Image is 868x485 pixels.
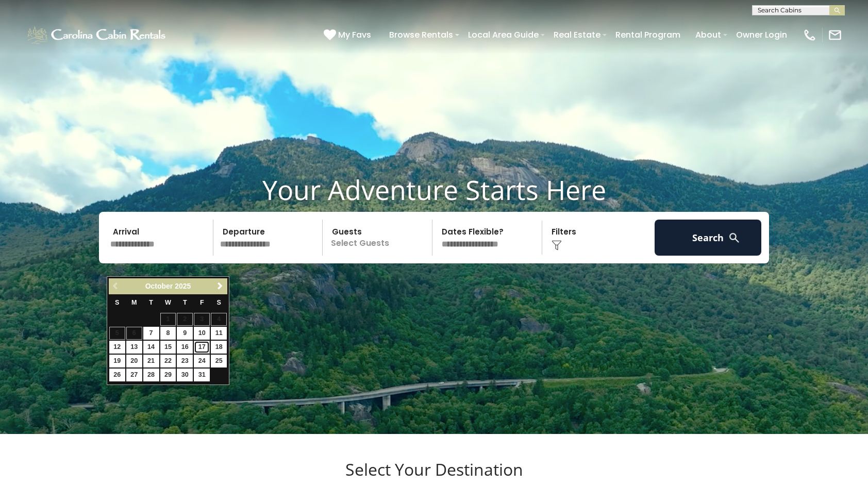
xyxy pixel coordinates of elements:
a: 26 [109,369,125,381]
a: 10 [194,327,210,340]
a: 17 [194,341,210,354]
a: 24 [194,355,210,367]
a: Real Estate [548,26,606,44]
span: Next [216,282,224,290]
span: Wednesday [165,299,171,306]
a: 28 [143,369,159,381]
img: phone-regular-white.png [803,28,817,42]
span: Saturday [217,299,221,306]
a: 23 [177,355,193,367]
a: 22 [160,355,176,367]
button: Search [655,220,761,256]
a: 21 [143,355,159,367]
a: 16 [177,341,193,354]
a: 19 [109,355,125,367]
span: Thursday [183,299,187,306]
a: Rental Program [610,26,686,44]
a: 29 [160,369,176,381]
a: 11 [211,327,227,340]
a: Owner Login [731,26,792,44]
a: 9 [177,327,193,340]
span: Sunday [115,299,119,306]
h1: Your Adventure Starts Here [8,174,860,206]
span: Tuesday [149,299,153,306]
a: 25 [211,355,227,367]
img: filter--v1.png [552,240,562,250]
a: 31 [194,369,210,381]
span: My Favs [338,28,371,41]
a: Browse Rentals [384,26,458,44]
a: My Favs [324,28,374,42]
img: White-1-1-2.png [26,25,169,45]
a: 27 [126,369,142,381]
a: 13 [126,341,142,354]
a: 20 [126,355,142,367]
img: mail-regular-white.png [828,28,842,42]
img: search-regular-white.png [728,231,741,244]
span: Monday [131,299,137,306]
a: 12 [109,341,125,354]
span: October [145,282,173,290]
a: 30 [177,369,193,381]
a: Next [213,280,226,293]
a: 7 [143,327,159,340]
a: 8 [160,327,176,340]
a: 18 [211,341,227,354]
a: 14 [143,341,159,354]
span: 2025 [175,282,191,290]
a: About [690,26,726,44]
span: Friday [200,299,204,306]
a: 15 [160,341,176,354]
p: Select Guests [326,220,432,256]
a: Local Area Guide [463,26,544,44]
